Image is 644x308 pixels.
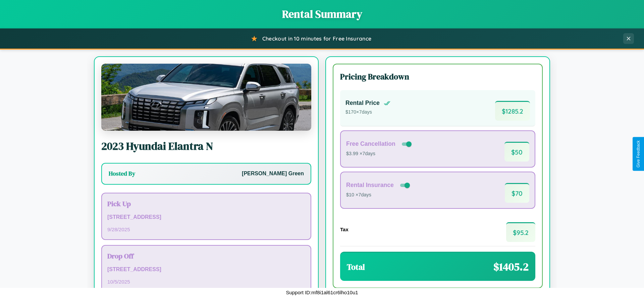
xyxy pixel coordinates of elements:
p: 9 / 28 / 2025 [107,225,305,234]
p: $3.99 × 7 days [346,149,413,158]
h2: 2023 Hyundai Elantra N [101,139,311,153]
h4: Rental Insurance [346,182,394,189]
h3: Pricing Breakdown [340,71,535,82]
span: $ 1285.2 [495,101,530,121]
h3: Drop Off [107,251,305,261]
div: Give Feedback [636,140,641,168]
p: 10 / 5 / 2025 [107,277,305,286]
h1: Rental Summary [7,7,637,21]
span: $ 1405.2 [493,259,529,274]
p: [STREET_ADDRESS] [107,265,305,274]
span: $ 70 [505,183,529,203]
p: $10 × 7 days [346,191,411,199]
p: $ 170 × 7 days [345,108,390,117]
h3: Hosted By [109,170,135,178]
span: Checkout in 10 minutes for Free Insurance [262,35,371,42]
img: Hyundai Elantra N [101,64,311,131]
h3: Pick Up [107,199,305,208]
h3: Total [347,261,365,272]
span: $ 95.2 [506,222,535,242]
h4: Tax [340,227,348,232]
h4: Rental Price [345,100,380,107]
p: [STREET_ADDRESS] [107,212,305,222]
p: [PERSON_NAME] Green [242,169,304,179]
h4: Free Cancellation [346,140,395,147]
span: $ 50 [504,142,529,162]
p: Support ID: mf8i1al61cr6lho10u1 [286,288,358,297]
